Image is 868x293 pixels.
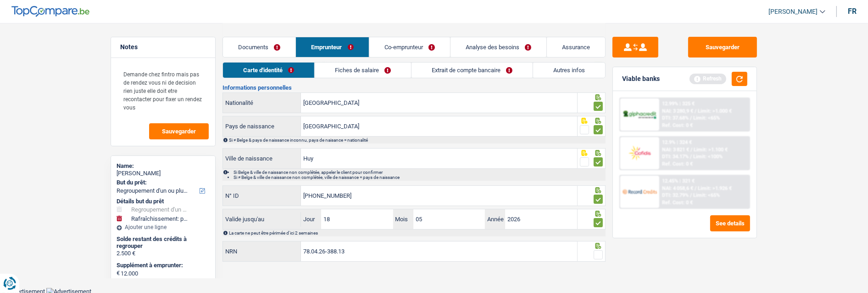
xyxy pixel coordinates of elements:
label: But du prêt: [117,179,208,186]
label: NRN [223,241,301,261]
span: / [695,108,696,114]
h5: Notes [120,43,206,51]
a: Assurance [547,37,605,57]
img: AlphaCredit [623,109,657,120]
input: 590-1234567-89 [301,186,577,206]
div: 12.99% | 325 € [662,101,695,107]
span: DTI: 34.17% [662,154,689,160]
h3: Informations personnelles [223,85,606,91]
span: / [690,147,692,153]
label: Mois [393,209,413,229]
div: [PERSON_NAME] [117,170,210,177]
div: Détails but du prêt [117,198,210,205]
div: fr [848,7,857,16]
input: 12.12.12-123.12 [301,241,577,261]
span: € [117,270,120,277]
div: Ajouter une ligne [117,224,210,230]
span: Limit: <65% [693,115,720,121]
input: Belgique [301,116,577,136]
a: Fiches de salaire [315,63,411,78]
span: NAI: 3 280,9 € [662,108,693,114]
label: Supplément à emprunter: [117,262,208,269]
span: Limit: >1.100 € [694,147,728,153]
span: / [690,192,692,198]
div: Refresh [690,74,726,84]
div: Viable banks [622,75,660,83]
label: Jour [301,209,321,229]
div: Name: [117,162,210,170]
div: 12.45% | 321 € [662,178,695,184]
a: [PERSON_NAME] [761,4,825,19]
a: Extrait de compte bancaire [412,63,533,78]
button: Sauvegarder [688,37,757,57]
input: MM [413,209,485,229]
a: Analyse des besoins [451,37,546,57]
div: 2.500 € [117,250,210,257]
a: Documents [223,37,295,57]
span: DTI: 32.79% [662,192,689,198]
span: Limit: >1.926 € [698,185,732,191]
button: Sauvegarder [149,123,209,139]
span: DTI: 37.68% [662,115,689,121]
div: Ref. Cost: 0 € [662,161,693,167]
img: Record Credits [623,183,657,200]
label: Nationalité [223,93,301,113]
div: Ref. Cost: 0 € [662,122,693,128]
input: AAAA [505,209,577,229]
img: TopCompare Logo [11,6,89,17]
input: JJ [321,209,393,229]
div: Si ≠ Belge & pays de naissance inconnu, pays de naisance = nationalité [229,138,605,143]
span: / [695,185,696,191]
div: Solde restant des crédits à regrouper [117,236,210,250]
label: Ville de naissance [223,149,301,168]
div: La carte ne peut être périmée d'ici 2 semaines [229,230,605,236]
div: Ref. Cost: 0 € [662,200,693,206]
span: NAI: 4 058,6 € [662,185,693,191]
a: Carte d'identité [223,63,314,78]
li: Si ≠ Belge & ville de naissance non complétée, ville de naissance = pays de naissance [234,175,605,180]
img: Cofidis [623,144,657,161]
a: Co-emprunteur [369,37,450,57]
a: Emprunteur [296,37,368,57]
a: Autres infos [533,63,605,78]
label: Pays de naissance [223,116,301,136]
span: Limit: <100% [693,154,723,160]
input: Belgique [301,93,577,113]
label: Valide jusqu'au [223,212,301,227]
span: [PERSON_NAME] [768,8,818,16]
span: / [690,115,692,121]
li: Si Belge & ville de naissance non complétée, appeler le client pour confirmer [234,170,605,175]
span: Limit: >1.000 € [698,108,732,114]
button: See details [710,215,750,231]
span: Sauvegarder [162,128,196,134]
span: / [690,154,692,160]
div: 12.9% | 324 € [662,139,692,145]
span: NAI: 3 821 € [662,147,689,153]
span: Limit: <65% [693,192,720,198]
label: N° ID [223,186,301,206]
label: Année [485,209,505,229]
